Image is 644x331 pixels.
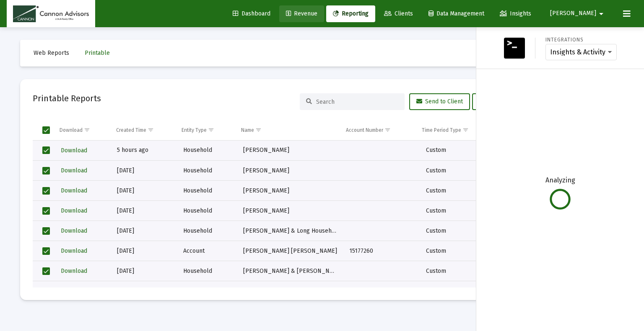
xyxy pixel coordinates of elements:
img: Dashboard [13,5,89,22]
a: Clients [377,5,420,22]
a: Insights [493,5,538,22]
button: [PERSON_NAME] [540,5,616,22]
span: Reporting [333,10,369,17]
a: Reporting [326,5,375,22]
span: Insights [500,10,531,17]
a: Dashboard [226,5,277,22]
span: Clients [384,10,413,17]
span: Revenue [286,10,317,17]
a: Revenue [279,5,324,22]
span: Data Management [428,10,484,17]
a: Data Management [422,5,491,22]
span: [PERSON_NAME] [550,10,596,17]
span: Dashboard [233,10,270,17]
mat-icon: arrow_drop_down [596,5,606,22]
